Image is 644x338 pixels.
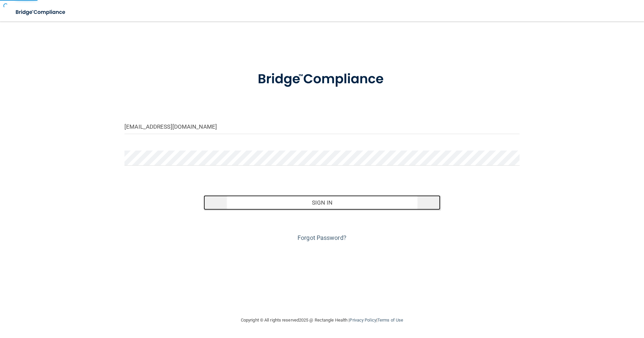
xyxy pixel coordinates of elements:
[298,234,346,241] a: Forgot Password?
[204,195,441,210] button: Sign In
[200,309,444,331] div: Copyright © All rights reserved 2025 @ Rectangle Health | |
[10,5,72,19] img: bridge_compliance_login_screen.278c3ca4.svg
[244,62,400,97] img: bridge_compliance_login_screen.278c3ca4.svg
[377,318,403,323] a: Terms of Use
[350,318,376,323] a: Privacy Policy
[124,119,520,134] input: Email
